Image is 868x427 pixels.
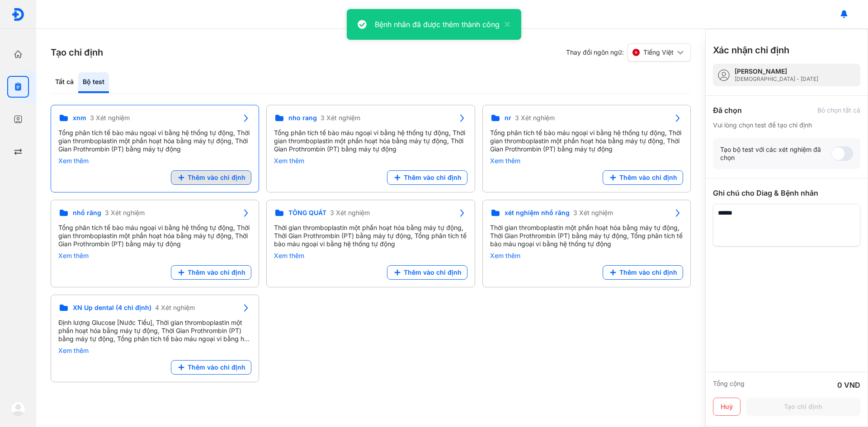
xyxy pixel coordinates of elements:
div: Thay đổi ngôn ngữ: [566,43,691,61]
div: Tổng phân tích tế bào máu ngoại vi bằng hệ thống tự động, Thời gian thromboplastin một phần hoạt ... [58,224,251,248]
span: XN Up dental (4 chỉ định) [73,304,151,312]
button: Thêm vào chỉ định [603,265,683,280]
span: Thêm vào chỉ định [188,363,245,371]
span: xét nghiệm nhổ răng [505,209,570,217]
div: Thời gian thromboplastin một phần hoạt hóa bằng máy tự động, Thời Gian Prothrombin (PT) bằng máy ... [274,224,467,248]
div: Thời gian thromboplastin một phần hoạt hóa bằng máy tự động, Thời Gian Prothrombin (PT) bằng máy ... [490,224,683,248]
div: Xem thêm [58,157,251,165]
span: 3 Xét nghiệm [90,114,130,122]
button: Tạo chỉ định [746,398,860,416]
div: 0 VND [837,380,860,390]
span: 3 Xét nghiệm [330,209,370,217]
div: Tạo bộ test với các xét nghiệm đã chọn [720,145,831,162]
img: logo [11,8,25,21]
span: Thêm vào chỉ định [404,268,462,277]
div: Đã chọn [713,105,742,116]
div: [PERSON_NAME] [735,67,818,75]
span: 3 Xét nghiệm [515,114,555,122]
button: Huỷ [713,398,741,416]
div: Tất cả [51,72,78,93]
span: Thêm vào chỉ định [619,174,677,182]
span: Tiếng Việt [643,48,674,56]
div: Xem thêm [58,347,251,355]
div: Bỏ chọn tất cả [817,106,860,114]
span: 3 Xét nghiệm [105,209,145,217]
div: Xem thêm [490,157,683,165]
div: Định lượng Glucose [Nước Tiểu], Thời gian thromboplastin một phần hoạt hóa bằng máy tự động, Thời... [58,319,251,343]
img: logo [11,402,25,416]
button: Thêm vào chỉ định [171,170,251,185]
span: Thêm vào chỉ định [404,174,462,182]
div: Xem thêm [274,252,467,260]
span: nho rang [288,114,317,122]
div: [DEMOGRAPHIC_DATA] - [DATE] [735,75,818,83]
div: Xem thêm [490,252,683,260]
div: Xem thêm [274,157,467,165]
span: 3 Xét nghiệm [321,114,360,122]
div: Xem thêm [58,252,251,260]
span: Thêm vào chỉ định [619,268,677,277]
h3: Xác nhận chỉ định [713,44,789,56]
div: Tổng phân tích tế bào máu ngoại vi bằng hệ thống tự động, Thời gian thromboplastin một phần hoạt ... [58,129,251,153]
button: Thêm vào chỉ định [387,170,467,185]
button: Thêm vào chỉ định [171,265,251,280]
div: Bệnh nhân đã được thêm thành công [375,19,500,30]
button: Thêm vào chỉ định [603,170,683,185]
span: 4 Xét nghiệm [155,304,195,312]
div: Tổng phân tích tế bào máu ngoại vi bằng hệ thống tự động, Thời gian thromboplastin một phần hoạt ... [274,129,467,153]
span: Thêm vào chỉ định [188,268,245,277]
div: Ghi chú cho Diag & Bệnh nhân [713,188,860,198]
div: Tổng cộng [713,380,745,390]
span: Thêm vào chỉ định [188,174,245,182]
h3: Tạo chỉ định [51,46,103,59]
span: nhổ răng [73,209,101,217]
div: Bộ test [78,72,109,93]
button: Thêm vào chỉ định [387,265,467,280]
button: close [500,19,510,30]
button: Thêm vào chỉ định [171,360,251,375]
span: 3 Xét nghiệm [573,209,613,217]
span: nr [505,114,511,122]
span: TỔNG QUÁT [288,209,326,217]
span: xnm [73,114,86,122]
div: Tổng phân tích tế bào máu ngoại vi bằng hệ thống tự động, Thời gian thromboplastin một phần hoạt ... [490,129,683,153]
div: Vui lòng chọn test để tạo chỉ định [713,121,860,129]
